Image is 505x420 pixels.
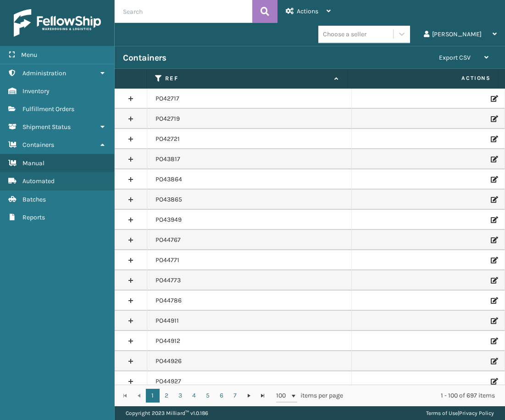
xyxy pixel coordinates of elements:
[155,235,181,245] a: PO44767
[228,389,242,403] a: 7
[187,389,201,403] a: 4
[491,318,496,324] i: Edit
[155,276,181,285] a: PO44773
[155,134,180,144] a: PO42721
[155,336,180,346] a: PO44912
[155,215,182,224] a: PO43949
[215,389,228,403] a: 6
[491,378,496,385] i: Edit
[491,95,496,102] i: Edit
[491,257,496,263] i: Edit
[256,389,270,403] a: Go to the last page
[155,256,179,265] a: PO44771
[155,316,179,325] a: PO44911
[276,391,290,400] span: 100
[14,9,101,37] img: logo
[155,195,182,204] a: PO43865
[126,406,208,420] p: Copyright 2023 Milliard™ v 1.0.186
[22,87,50,95] span: Inventory
[22,196,46,203] span: Batches
[242,389,256,403] a: Go to the next page
[22,69,66,77] span: Administration
[22,141,54,149] span: Containers
[491,156,496,162] i: Edit
[426,410,458,416] a: Terms of Use
[155,357,182,366] a: PO44926
[22,105,74,113] span: Fulfillment Orders
[146,389,160,403] a: 1
[491,176,496,183] i: Edit
[350,71,496,86] span: Actions
[165,74,330,83] label: Ref
[459,410,494,416] a: Privacy Policy
[323,29,366,39] div: Choose a seller
[155,94,179,103] a: PO42717
[491,217,496,223] i: Edit
[155,296,182,305] a: PO44786
[155,155,180,164] a: PO43817
[259,392,266,399] span: Go to the last page
[491,297,496,304] i: Edit
[491,338,496,344] i: Edit
[491,237,496,243] i: Edit
[491,277,496,284] i: Edit
[356,391,495,400] div: 1 - 100 of 697 items
[491,358,496,364] i: Edit
[426,406,494,420] div: |
[491,136,496,142] i: Edit
[297,7,318,15] span: Actions
[21,51,37,59] span: Menu
[201,389,215,403] a: 5
[160,389,173,403] a: 2
[22,177,55,185] span: Automated
[439,54,471,62] span: Export CSV
[155,377,181,386] a: PO44927
[491,116,496,122] i: Edit
[173,389,187,403] a: 3
[155,114,180,123] a: PO42719
[22,159,44,167] span: Manual
[22,123,71,131] span: Shipment Status
[123,52,166,63] h3: Containers
[245,392,253,399] span: Go to the next page
[424,23,497,46] div: [PERSON_NAME]
[276,389,343,403] span: items per page
[22,213,45,221] span: Reports
[155,175,182,184] a: PO43864
[491,196,496,203] i: Edit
